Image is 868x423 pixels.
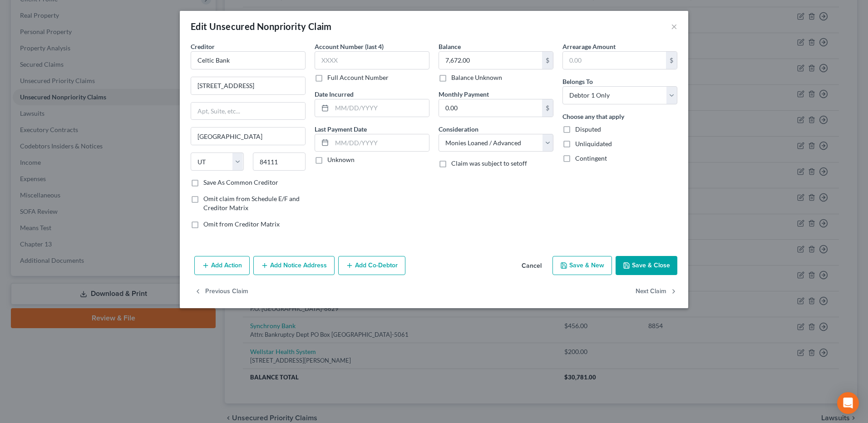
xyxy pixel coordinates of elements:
[315,51,429,69] input: XXXX
[575,125,601,133] span: Disputed
[332,99,429,117] input: MM/DD/YYYY
[563,52,666,69] input: 0.00
[203,195,300,211] span: Omit claim from Schedule E/F and Creditor Matrix
[575,140,612,148] span: Unliquidated
[191,77,305,94] input: Enter address...
[439,52,542,69] input: 0.00
[451,73,502,82] label: Balance Unknown
[203,178,278,187] label: Save As Common Creditor
[439,124,478,134] label: Consideration
[194,282,248,301] button: Previous Claim
[253,256,335,275] button: Add Notice Address
[315,42,384,51] label: Account Number (last 4)
[666,52,677,69] div: $
[315,124,367,134] label: Last Payment Date
[671,21,677,32] button: ×
[439,89,489,99] label: Monthly Payment
[514,257,549,275] button: Cancel
[191,128,305,145] input: Enter city...
[542,52,553,69] div: $
[191,103,305,120] input: Apt, Suite, etc...
[338,256,405,275] button: Add Co-Debtor
[837,392,859,414] div: Open Intercom Messenger
[194,256,250,275] button: Add Action
[253,152,306,171] input: Enter zip...
[191,20,332,33] div: Edit Unsecured Nonpriority Claim
[439,42,461,51] label: Balance
[636,282,677,301] button: Next Claim
[191,43,215,50] span: Creditor
[575,154,607,162] span: Contingent
[562,78,593,85] span: Belongs To
[451,159,527,167] span: Claim was subject to setoff
[191,51,306,69] input: Search creditor by name...
[315,89,354,99] label: Date Incurred
[327,73,389,82] label: Full Account Number
[562,112,624,121] label: Choose any that apply
[562,42,616,51] label: Arrearage Amount
[439,99,542,117] input: 0.00
[203,220,280,228] span: Omit from Creditor Matrix
[616,256,677,275] button: Save & Close
[327,155,355,164] label: Unknown
[332,134,429,152] input: MM/DD/YYYY
[552,256,612,275] button: Save & New
[542,99,553,117] div: $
